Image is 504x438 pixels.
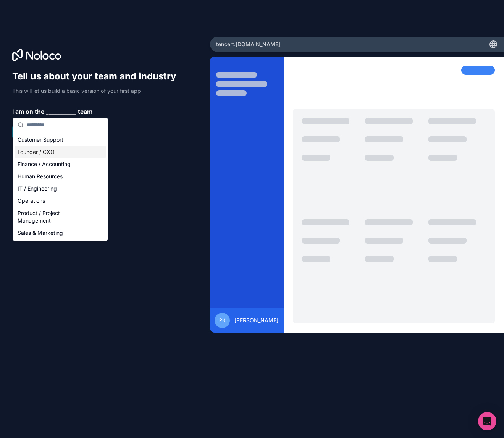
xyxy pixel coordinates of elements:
[15,183,106,195] div: IT / Engineering
[216,40,280,48] span: tencert .[DOMAIN_NAME]
[12,70,183,82] h1: Tell us about your team and industry
[13,132,108,241] div: Suggestions
[12,107,44,116] span: I am on the
[15,207,106,227] div: Product / Project Management
[46,107,76,116] span: __________
[15,227,106,239] div: Sales & Marketing
[15,170,106,183] div: Human Resources
[15,134,106,146] div: Customer Support
[15,195,106,207] div: Operations
[478,412,496,430] div: Open Intercom Messenger
[234,317,278,324] span: [PERSON_NAME]
[15,158,106,170] div: Finance / Accounting
[78,107,92,116] span: team
[15,146,106,158] div: Founder / CXO
[12,87,183,95] p: This will let us build a basic version of your first app
[219,317,225,323] span: PK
